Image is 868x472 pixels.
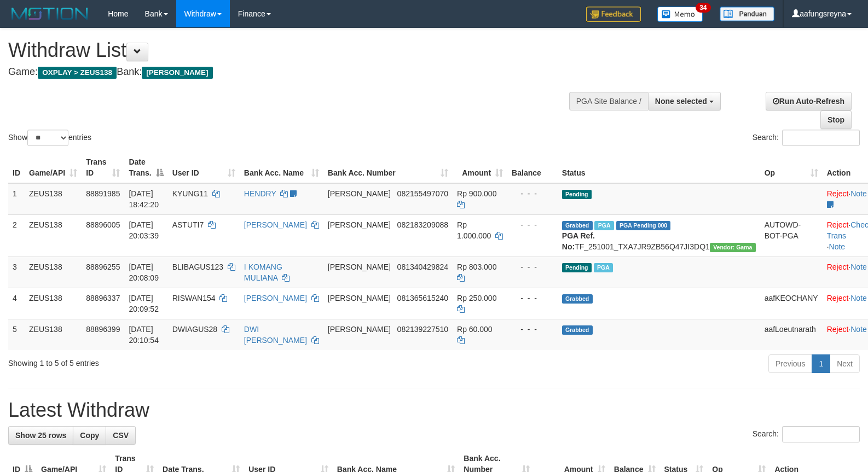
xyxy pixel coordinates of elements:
[15,431,66,440] span: Show 25 rows
[655,97,707,106] span: None selected
[562,263,592,272] span: Pending
[323,152,453,183] th: Bank Acc. Number: activate to sort column ascending
[8,39,568,61] h1: Withdraw List
[569,92,648,110] div: PGA Site Balance /
[760,288,823,319] td: aafKEOCHANY
[8,67,568,78] h4: Game: Bank:
[850,325,867,334] a: Note
[512,188,553,199] div: - - -
[25,288,82,319] td: ZEUS138
[616,221,671,230] span: PGA Pending
[86,189,120,198] span: 88891985
[397,189,448,198] span: Copy 082155497070 to clipboard
[850,189,867,198] a: Note
[782,130,860,146] input: Search:
[27,130,68,146] select: Showentries
[594,221,614,230] span: Marked by aafanarl
[753,426,860,442] label: Search:
[129,220,159,240] span: [DATE] 20:03:39
[820,110,852,129] a: Stop
[507,152,558,183] th: Balance
[829,242,846,251] a: Note
[240,152,323,183] th: Bank Acc. Name: activate to sort column ascending
[753,130,860,146] label: Search:
[457,325,493,334] span: Rp 60.000
[25,183,82,215] td: ZEUS138
[168,152,240,183] th: User ID: activate to sort column ascending
[827,325,849,334] a: Reject
[8,399,860,421] h1: Latest Withdraw
[8,214,25,257] td: 2
[8,353,354,369] div: Showing 1 to 5 of 5 entries
[172,263,223,271] span: BLIBAGUS123
[558,152,760,183] th: Status
[453,152,507,183] th: Amount: activate to sort column ascending
[850,294,867,302] a: Note
[760,319,823,350] td: aafLoeutnarath
[172,294,216,302] span: RISWAN154
[244,294,307,302] a: [PERSON_NAME]
[512,324,553,335] div: - - -
[8,426,73,445] a: Show 25 rows
[562,294,593,304] span: Grabbed
[812,354,830,373] a: 1
[38,67,117,79] span: OXPLAY > ZEUS138
[562,325,593,335] span: Grabbed
[397,294,448,302] span: Copy 081365615240 to clipboard
[657,7,703,22] img: Button%20Memo.svg
[457,263,496,271] span: Rp 803.000
[696,3,710,13] span: 34
[850,263,867,271] a: Note
[827,220,849,229] a: Reject
[8,5,91,22] img: MOTION_logo.png
[457,220,491,240] span: Rp 1.000.000
[766,92,852,110] a: Run Auto-Refresh
[760,214,823,257] td: AUTOWD-BOT-PGA
[397,263,448,271] span: Copy 081340429824 to clipboard
[328,294,391,302] span: [PERSON_NAME]
[129,294,159,313] span: [DATE] 20:09:52
[244,263,282,282] a: I KOMANG MULIANA
[86,294,120,302] span: 88896337
[827,294,849,302] a: Reject
[73,426,106,445] a: Copy
[25,152,82,183] th: Game/API: activate to sort column ascending
[397,220,448,229] span: Copy 082183209088 to clipboard
[562,190,592,199] span: Pending
[512,293,553,304] div: - - -
[586,7,641,22] img: Feedback.jpg
[8,319,25,350] td: 5
[129,325,159,345] span: [DATE] 20:10:54
[768,354,812,373] a: Previous
[244,325,307,345] a: DWI [PERSON_NAME]
[129,189,159,209] span: [DATE] 18:42:20
[8,152,25,183] th: ID
[512,219,553,230] div: - - -
[558,214,760,257] td: TF_251001_TXA7JR9ZB56Q47JI3DQ1
[172,325,217,334] span: DWIAGUS28
[82,152,124,183] th: Trans ID: activate to sort column ascending
[594,263,613,272] span: Marked by aafanarl
[8,288,25,319] td: 4
[397,325,448,334] span: Copy 082139227510 to clipboard
[172,189,208,198] span: KYUNG11
[106,426,136,445] a: CSV
[760,152,823,183] th: Op: activate to sort column ascending
[80,431,99,440] span: Copy
[172,220,204,229] span: ASTUTI7
[113,431,129,440] span: CSV
[8,130,91,146] label: Show entries
[827,189,849,198] a: Reject
[830,354,860,373] a: Next
[86,325,120,334] span: 88896399
[328,263,391,271] span: [PERSON_NAME]
[648,92,721,110] button: None selected
[720,7,774,21] img: panduan.png
[328,220,391,229] span: [PERSON_NAME]
[124,152,167,183] th: Date Trans.: activate to sort column descending
[328,325,391,334] span: [PERSON_NAME]
[25,257,82,288] td: ZEUS138
[8,183,25,215] td: 1
[8,257,25,288] td: 3
[25,214,82,257] td: ZEUS138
